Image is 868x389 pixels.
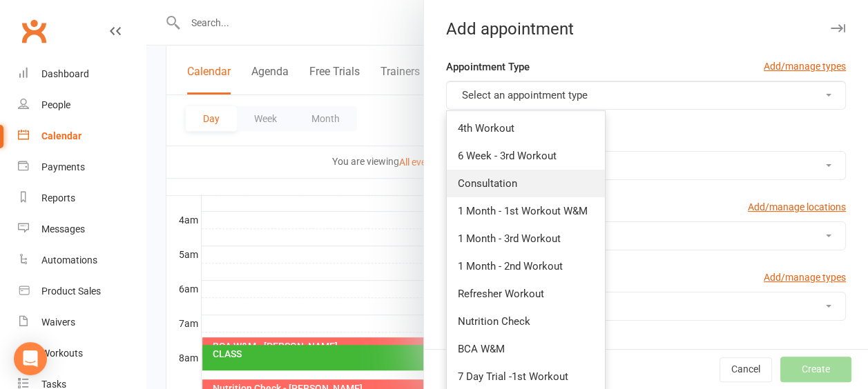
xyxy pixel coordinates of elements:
[458,370,568,383] span: 7 Day Trial -1st Workout
[458,288,544,300] span: Refresher Workout
[446,292,846,321] button: Select a type
[41,192,75,203] div: Reports
[18,338,146,369] a: Workouts
[748,199,846,215] a: Add/manage locations
[41,223,85,235] div: Messages
[462,89,588,101] span: Select an appointment type
[18,152,146,183] a: Payments
[447,170,605,197] a: Consultation
[458,343,505,355] span: BCA W&M
[41,161,85,172] div: Payments
[446,81,846,110] button: Select an appointment type
[764,270,846,285] a: Add/manage types
[18,183,146,214] a: Reports
[18,245,146,276] a: Automations
[41,286,101,297] div: Product Sales
[458,260,563,272] span: 1 Month - 2nd Workout
[446,59,530,75] label: Appointment Type
[458,232,561,245] span: 1 Month - 3rd Workout
[41,99,70,110] div: People
[447,252,605,280] a: 1 Month - 2nd Workout
[41,348,83,359] div: Workouts
[447,308,605,335] a: Nutrition Check
[447,225,605,252] a: 1 Month - 3rd Workout
[14,342,47,375] div: Open Intercom Messenger
[458,315,530,328] span: Nutrition Check
[18,276,146,307] a: Product Sales
[446,151,846,180] button: [PERSON_NAME]
[18,214,146,245] a: Messages
[41,68,89,79] div: Dashboard
[41,255,97,266] div: Automations
[41,130,81,141] div: Calendar
[41,317,75,328] div: Waivers
[720,357,772,382] button: Cancel
[458,150,557,162] span: 6 Week - 3rd Workout
[447,197,605,225] a: 1 Month - 1st Workout W&M
[447,142,605,170] a: 6 Week - 3rd Workout
[446,221,846,250] button: Select a location
[18,59,146,90] a: Dashboard
[447,335,605,363] a: BCA W&M
[18,121,146,152] a: Calendar
[447,280,605,308] a: Refresher Workout
[764,59,846,74] a: Add/manage types
[458,177,517,190] span: Consultation
[17,14,51,48] a: Clubworx
[458,205,588,217] span: 1 Month - 1st Workout W&M
[18,307,146,338] a: Waivers
[424,19,868,39] div: Add appointment
[447,114,605,142] a: 4th Workout
[18,90,146,121] a: People
[458,122,514,134] span: 4th Workout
